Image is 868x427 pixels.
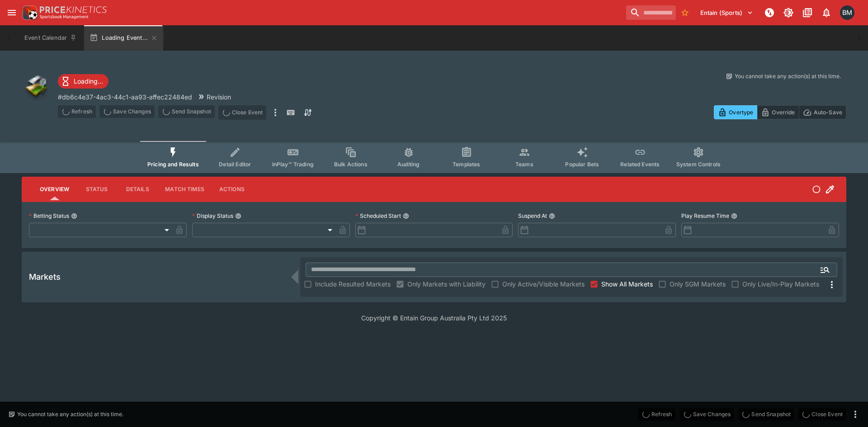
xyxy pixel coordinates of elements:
[29,212,69,220] p: Betting Status
[676,161,721,168] span: System Controls
[71,213,77,219] button: Betting Status
[681,212,729,220] p: Play Resume Time
[780,5,797,21] button: Toggle light/dark mode
[84,25,163,51] button: Loading Event...
[22,72,51,101] img: other.png
[818,5,835,21] button: Notifications
[315,279,391,289] span: Include Resulted Markets
[799,5,816,21] button: Documentation
[355,212,401,220] p: Scheduled Start
[695,5,759,20] button: Select Tenant
[20,4,38,22] img: PriceKinetics Logo
[670,279,726,289] span: Only SGM Markets
[731,213,737,219] button: Play Resume Time
[761,5,778,21] button: NOT Connected to PK
[219,161,251,168] span: Detail Editor
[518,212,547,220] p: Suspend At
[714,105,757,119] button: Overtype
[601,279,653,289] span: Show All Markets
[334,161,368,168] span: Bulk Actions
[17,410,123,418] p: You cannot take any action(s) at this time.
[58,92,192,102] p: Copy To Clipboard
[620,161,660,168] span: Related Events
[850,409,861,420] button: more
[270,105,281,120] button: more
[565,161,599,168] span: Popular Bets
[742,279,819,289] span: Only Live/In-Play Markets
[772,108,795,117] p: Override
[502,279,585,289] span: Only Active/Visible Markets
[140,141,728,173] div: Event type filters
[19,25,82,51] button: Event Calendar
[192,212,233,220] p: Display Status
[403,213,409,219] button: Scheduled Start
[235,213,241,219] button: Display Status
[729,108,753,117] p: Overtype
[799,105,846,119] button: Auto-Save
[212,178,252,200] button: Actions
[29,272,61,282] h5: Markets
[735,72,841,80] p: You cannot take any action(s) at this time.
[272,161,314,168] span: InPlay™ Trading
[757,105,799,119] button: Override
[817,262,833,278] button: Open
[837,3,857,23] button: Byron Monk
[814,108,842,117] p: Auto-Save
[40,15,89,19] img: Sportsbook Management
[397,161,420,168] span: Auditing
[40,6,107,13] img: PriceKinetics
[826,279,837,290] svg: More
[840,5,854,20] div: Byron Monk
[4,5,20,21] button: open drawer
[626,5,676,20] input: search
[515,161,533,168] span: Teams
[678,5,692,20] button: No Bookmarks
[407,279,486,289] span: Only Markets with Liability
[117,178,158,200] button: Details
[714,105,846,119] div: Start From
[74,76,103,86] p: Loading...
[33,178,76,200] button: Overview
[147,161,199,168] span: Pricing and Results
[453,161,480,168] span: Templates
[76,178,117,200] button: Status
[207,92,231,102] p: Revision
[158,178,212,200] button: Match Times
[549,213,555,219] button: Suspend At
